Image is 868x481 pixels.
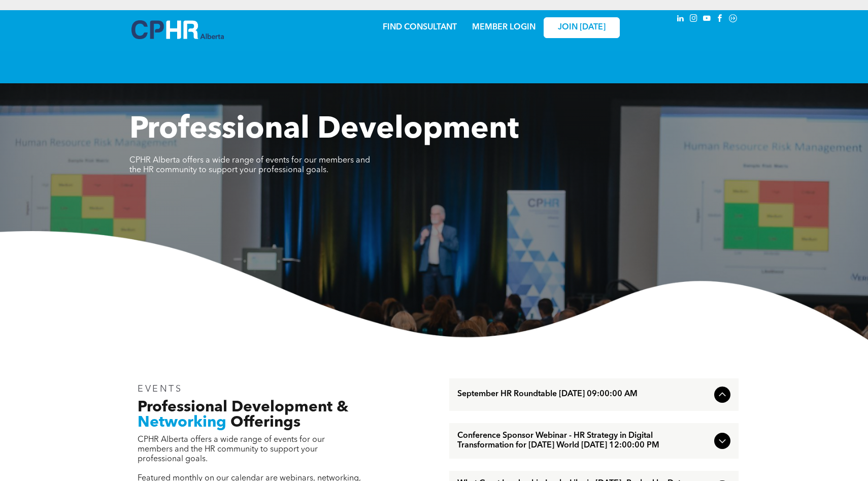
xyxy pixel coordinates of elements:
[457,390,710,399] span: September HR Roundtable [DATE] 09:00:00 AM
[688,13,699,26] a: instagram
[129,156,370,174] span: CPHR Alberta offers a wide range of events for our members and the HR community to support your p...
[701,13,712,26] a: youtube
[714,13,725,26] a: facebook
[675,13,686,26] a: linkedin
[138,436,325,463] span: CPHR Alberta offers a wide range of events for our members and the HR community to support your p...
[727,13,739,26] a: Social network
[383,23,457,31] a: FIND CONSULTANT
[138,415,226,430] span: Networking
[129,115,519,145] span: Professional Development
[138,400,348,415] span: Professional Development &
[131,20,224,39] img: A blue and white logo for cp alberta
[472,23,536,31] a: MEMBER LOGIN
[138,384,183,394] span: EVENTS
[544,17,620,38] a: JOIN [DATE]
[230,415,301,430] span: Offerings
[457,431,710,451] span: Conference Sponsor Webinar - HR Strategy in Digital Transformation for [DATE] World [DATE] 12:00:...
[558,23,606,33] span: JOIN [DATE]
